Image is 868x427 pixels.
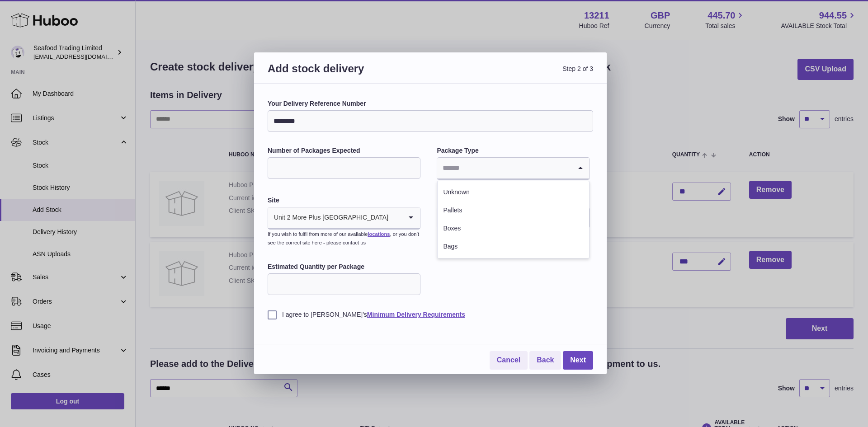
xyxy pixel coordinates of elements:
div: Search for option [437,158,589,179]
span: Unit 2 More Plus [GEOGRAPHIC_DATA] [268,207,389,228]
label: Expected Delivery Date [437,196,590,205]
label: Estimated Quantity per Package [268,263,420,271]
label: Site [268,196,420,205]
label: Number of Packages Expected [268,146,420,155]
a: Cancel [490,351,528,370]
label: Your Delivery Reference Number [268,99,593,108]
label: Package Type [437,146,590,155]
span: Step 2 of 3 [430,61,593,86]
a: Next [563,351,593,370]
div: Search for option [268,207,420,229]
input: Search for option [389,207,402,228]
input: Search for option [437,158,571,178]
small: If you wish to fulfil from more of our available , or you don’t see the correct site here - pleas... [268,231,419,245]
a: locations [368,231,390,237]
h3: Add stock delivery [268,61,430,86]
a: Minimum Delivery Requirements [367,311,465,318]
a: Back [529,351,561,370]
label: I agree to [PERSON_NAME]'s [268,310,593,319]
